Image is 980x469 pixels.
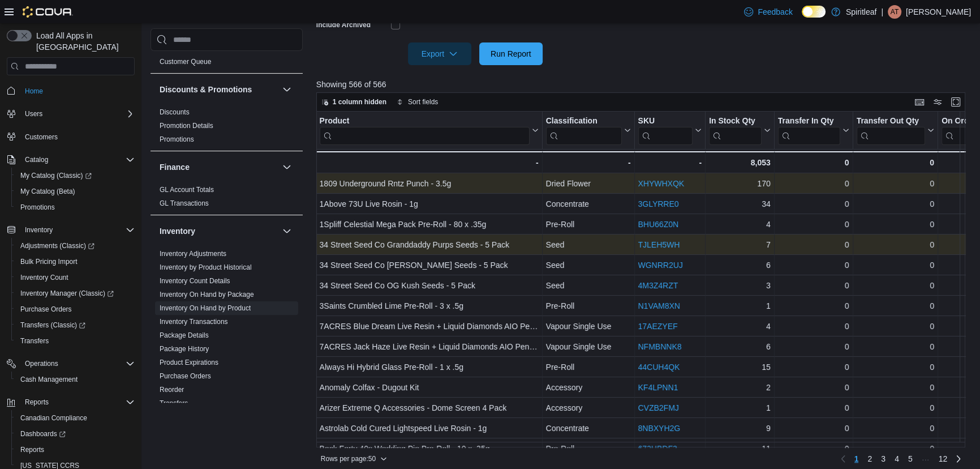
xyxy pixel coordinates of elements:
span: Inventory [20,223,135,237]
a: WGNRR2UJ [638,261,682,270]
div: Finance [151,183,303,215]
a: Dashboards [11,426,139,442]
span: 5 [908,453,913,464]
a: Transfers [160,399,188,407]
div: 7 [709,238,771,252]
span: GL Account Totals [160,185,214,194]
div: 0 [778,177,849,191]
span: Inventory Manager (Classic) [16,287,135,300]
div: Inventory [151,247,303,415]
div: 0 [778,340,849,354]
button: Operations [20,357,63,370]
div: Product [319,116,529,145]
label: Include Archived [316,20,371,29]
span: 3 [881,453,886,464]
a: Transfers [16,334,53,348]
div: 0 [778,198,849,211]
div: Pre-Roll [545,361,630,374]
a: BHU66Z0N [638,220,678,229]
a: CVZB2FMJ [638,404,678,413]
div: 0 [856,279,934,293]
button: Keyboard shortcuts [913,95,926,109]
span: My Catalog (Beta) [20,187,75,196]
button: Reports [20,395,53,409]
div: Discounts & Promotions [151,105,303,151]
div: Accessory [545,381,630,395]
span: Inventory Adjustments [160,249,226,258]
div: 6 [709,259,771,272]
span: Inventory On Hand by Package [160,290,254,299]
span: Package Details [160,331,209,340]
div: Vapour Single Use [545,320,630,334]
span: Cash Management [20,375,78,384]
div: SKU URL [638,116,693,145]
a: Product Expirations [160,359,218,366]
span: Run Report [491,48,531,59]
span: Bulk Pricing Import [20,257,78,266]
a: Page 5 of 12 [904,450,917,468]
div: In Stock Qty [709,116,762,127]
a: Inventory Count [16,271,73,284]
button: Operations [2,356,139,372]
div: 0 [856,300,934,313]
span: Customers [20,130,135,144]
a: Bulk Pricing Import [16,255,82,268]
a: Customer Queue [160,58,211,66]
a: Dashboards [16,427,70,441]
div: 0 [856,259,934,272]
nav: Pagination for preceding grid [836,450,966,468]
div: Classification [545,116,621,127]
a: Inventory Manager (Classic) [16,287,118,300]
a: Reports [16,443,49,457]
button: In Stock Qty [709,116,771,145]
button: Purchase Orders [11,301,139,317]
span: Home [25,87,43,96]
div: 7ACRES Jack Haze Live Resin + Liquid Diamonds AIO Pen - .95g [319,340,538,354]
a: Promotions [16,201,59,214]
span: Canadian Compliance [16,411,135,425]
div: 34 Street Seed Co OG Kush Seeds - 5 Pack [319,279,538,293]
button: Promotions [11,199,139,215]
div: Vapour Single Use [545,340,630,354]
button: Catalog [2,152,139,168]
button: Classification [545,116,630,145]
div: Dried Flower [545,177,630,191]
a: Inventory Manager (Classic) [11,285,139,301]
span: GL Transactions [160,199,209,208]
a: Next page [952,452,965,466]
div: 0 [856,238,934,252]
h3: Discounts & Promotions [160,84,252,95]
span: Bulk Pricing Import [16,255,135,268]
span: My Catalog (Beta) [16,185,135,198]
div: 34 Street Seed Co [PERSON_NAME] Seeds - 5 Pack [319,259,538,272]
span: Load All Apps in [GEOGRAPHIC_DATA] [32,30,135,53]
div: Pre-Roll [545,218,630,232]
p: | [881,5,883,19]
span: Inventory On Hand by Product [160,304,251,313]
span: Customer Queue [160,57,211,66]
button: Inventory Count [11,270,139,285]
div: 170 [709,177,771,191]
div: Seed [545,238,630,252]
div: Concentrate [545,422,630,436]
button: Customers [2,129,139,145]
button: Export [408,42,471,65]
a: Inventory by Product Historical [160,263,252,271]
a: KF4LPNN1 [638,383,678,393]
span: Inventory Count [16,271,135,284]
div: 0 [778,218,849,232]
button: Rows per page:50 [316,452,392,466]
button: Users [2,106,139,122]
a: Customers [20,130,62,144]
div: Seed [545,259,630,272]
a: 8NBXYH2G [638,424,680,433]
div: 4 [709,320,771,334]
button: Canadian Compliance [11,410,139,426]
div: 0 [778,402,849,415]
a: Promotion Details [160,122,213,130]
div: SKU [638,116,693,127]
button: Display options [931,95,944,109]
a: My Catalog (Classic) [16,169,96,182]
div: 0 [778,259,849,272]
a: 3GLYRRE0 [638,200,678,209]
